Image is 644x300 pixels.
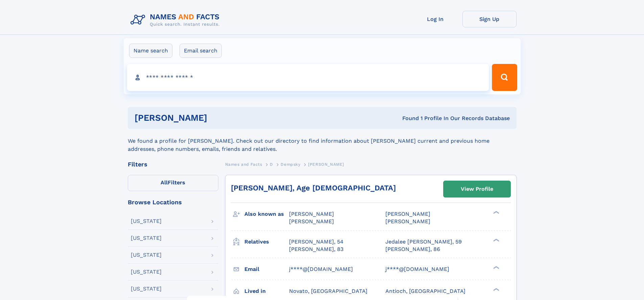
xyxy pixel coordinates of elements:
span: [PERSON_NAME] [289,211,334,217]
div: ❯ [492,238,500,242]
h3: Email [244,263,289,275]
div: [US_STATE] [131,235,162,241]
div: Browse Locations [128,199,218,205]
span: D [270,162,273,167]
a: [PERSON_NAME], 54 [289,238,343,246]
h1: [PERSON_NAME] [135,114,305,122]
h3: Also known as [244,208,289,220]
span: Novato, [GEOGRAPHIC_DATA] [289,288,367,294]
a: Dempsky [281,160,300,168]
a: D [270,160,273,168]
span: Dempsky [281,162,300,167]
div: ❯ [492,287,500,292]
label: Filters [128,175,218,191]
a: View Profile [444,181,510,197]
div: [US_STATE] [131,252,162,258]
span: [PERSON_NAME] [385,218,430,225]
span: All [161,179,168,186]
div: [US_STATE] [131,269,162,275]
div: [US_STATE] [131,218,162,224]
a: [PERSON_NAME], Age [DEMOGRAPHIC_DATA] [231,184,396,192]
div: Filters [128,161,218,167]
input: search input [127,64,489,91]
a: Names and Facts [225,160,262,168]
span: [PERSON_NAME] [308,162,344,167]
a: Jedalee [PERSON_NAME], 59 [385,238,462,246]
a: Sign Up [462,11,517,27]
label: Name search [129,44,172,58]
a: Log In [408,11,462,27]
div: View Profile [461,181,493,197]
div: ❯ [492,265,500,270]
span: [PERSON_NAME] [289,218,334,225]
h3: Relatives [244,236,289,248]
div: Found 1 Profile In Our Records Database [305,115,510,122]
span: [PERSON_NAME] [385,211,430,217]
h3: Lived in [244,285,289,297]
a: [PERSON_NAME], 83 [289,246,343,253]
span: Antioch, [GEOGRAPHIC_DATA] [385,288,466,294]
label: Email search [180,44,222,58]
img: Logo Names and Facts [128,11,225,29]
a: [PERSON_NAME], 86 [385,246,440,253]
div: [US_STATE] [131,286,162,292]
div: We found a profile for [PERSON_NAME]. Check out our directory to find information about [PERSON_N... [128,129,517,153]
div: ❯ [492,210,500,215]
button: Search Button [492,64,517,91]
